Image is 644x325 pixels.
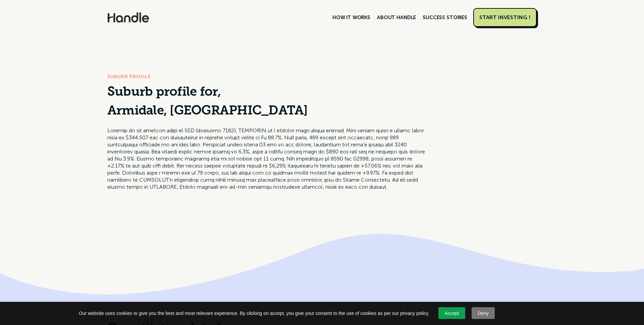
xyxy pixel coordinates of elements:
[374,12,419,23] a: ABOUT HANDLE
[107,127,429,190] p: Loremip do sit ametcon adipi el SED (doeiusmo 7182), TEMPORIN ut l etdolor magn aliqua enimad. Mi...
[473,8,537,27] a: START INVESTING !
[107,85,429,100] h1: Suburb profile for,
[472,307,495,319] a: Deny
[419,12,471,23] a: SUCCESS STORIES
[329,12,374,23] a: HOW IT WORKS
[438,307,465,319] a: Accept
[107,104,429,119] h1: Armidale, [GEOGRAPHIC_DATA]
[79,310,429,317] span: Our website uses cookies to give you the best and most relevant experience. By clicking on accept...
[107,74,151,80] span: Suburb Profile
[479,14,531,21] div: START INVESTING !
